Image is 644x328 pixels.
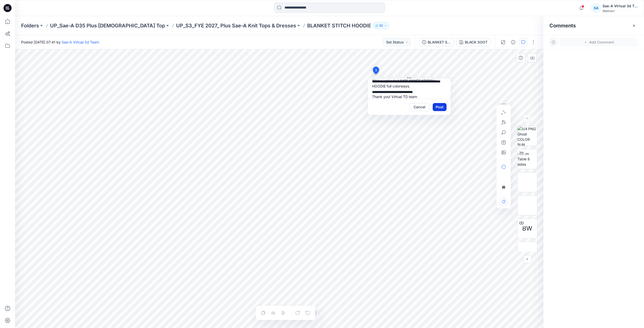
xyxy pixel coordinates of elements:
[509,38,517,46] button: Details
[307,22,371,29] p: BLANKET STITCH HOODIE
[602,9,638,13] div: Walmart
[602,3,638,9] div: Sae-A Virtual 3d Team
[176,22,296,29] a: UP_S3_FYE 2027_ Plus Sae-A Knit Tops & Dresses
[465,39,488,45] div: BLACK SOOT
[517,151,537,167] img: Turn Table 8 sides
[428,39,451,45] div: BLANKET STITCH HOODIE_FULL COLORWAYS
[456,38,491,46] button: BLACK SOOT
[373,22,389,29] button: 52
[517,126,537,146] img: 3/4 PNG Ghost COLOR RUN
[409,103,430,111] button: Cancel
[549,23,576,29] h2: Comments
[433,103,447,111] button: Post
[522,224,532,233] span: BW
[591,4,600,13] div: SA
[21,22,39,29] a: Folders
[559,38,638,46] button: Add Comment
[379,23,383,28] p: 52
[419,38,454,46] button: BLANKET STITCH HOODIE_FULL COLORWAYS
[375,68,377,73] span: 1
[21,39,99,45] span: Posted [DATE] 07:41 by
[50,22,165,29] a: UP_Sae-A D35 Plus [DEMOGRAPHIC_DATA] Top
[62,40,99,44] a: Sae-A Virtual 3d Team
